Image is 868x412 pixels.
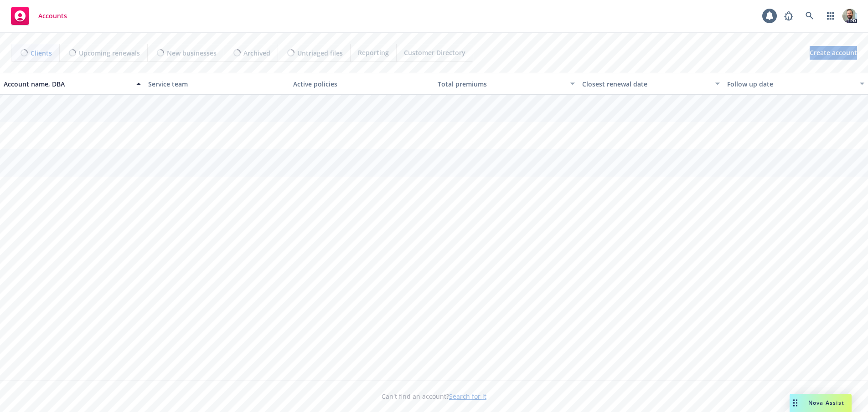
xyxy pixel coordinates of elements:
div: Closest renewal date [582,79,709,89]
div: Total premiums [438,79,565,89]
span: Reporting [358,48,389,57]
img: photo [842,9,857,23]
div: Service team [148,79,285,89]
span: Accounts [38,12,67,20]
a: Switch app [821,7,840,25]
button: Service team [145,73,289,95]
span: Can't find an account? [382,392,486,401]
a: Report a Bug [780,7,798,25]
button: Active policies [289,73,434,95]
div: Active policies [293,79,430,89]
button: Nova Assist [790,394,852,412]
button: Follow up date [723,73,868,95]
button: Closest renewal date [579,73,723,95]
span: Archived [243,48,270,58]
span: Nova Assist [808,399,844,407]
a: Search [801,7,819,25]
span: Clients [31,48,52,58]
a: Search for it [449,392,486,401]
span: Untriaged files [297,48,343,58]
span: New businesses [167,48,217,58]
div: Drag to move [790,394,801,412]
button: Total premiums [434,73,579,95]
a: Create account [810,46,857,60]
a: Accounts [7,3,71,29]
div: Account name, DBA [4,79,131,89]
span: Customer Directory [404,48,465,57]
span: Create account [810,44,857,61]
span: Upcoming renewals [79,48,140,58]
div: Follow up date [727,79,854,89]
